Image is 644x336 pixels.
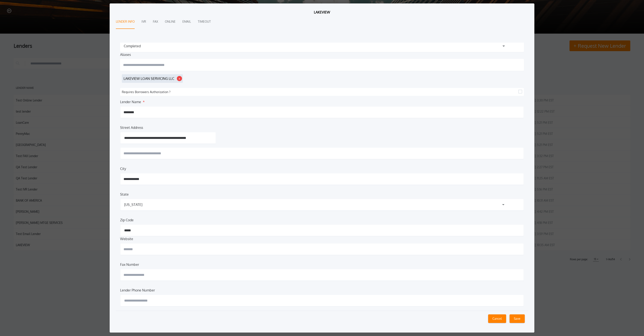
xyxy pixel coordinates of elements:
[124,43,141,49] div: Completed
[124,202,142,207] div: [US_STATE]
[120,262,139,265] label: Fax Number
[182,15,191,29] button: Email
[120,125,143,128] label: Street Address
[120,40,524,52] button: Completed
[142,15,146,29] button: IVR
[120,288,155,291] label: Lender Phone Number
[153,15,158,29] button: Fax
[116,10,528,15] h2: LAKEVIEW
[120,52,131,55] label: Aliases
[165,15,176,29] button: Online
[120,99,141,103] label: Lender Name
[120,192,129,195] label: State
[120,199,524,211] button: [US_STATE]
[510,314,525,323] button: Save
[122,90,518,94] label: Requires Borrowers Authorization ?
[120,217,134,221] label: Zip Code
[198,15,211,29] button: Timeout
[123,75,175,82] span: LAKEVIEW LOAN SERVICING LLC
[120,166,126,169] label: City
[488,314,506,323] button: Cancel
[116,15,135,29] button: Lender Info
[120,236,133,240] label: Website
[177,76,182,81] button: ×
